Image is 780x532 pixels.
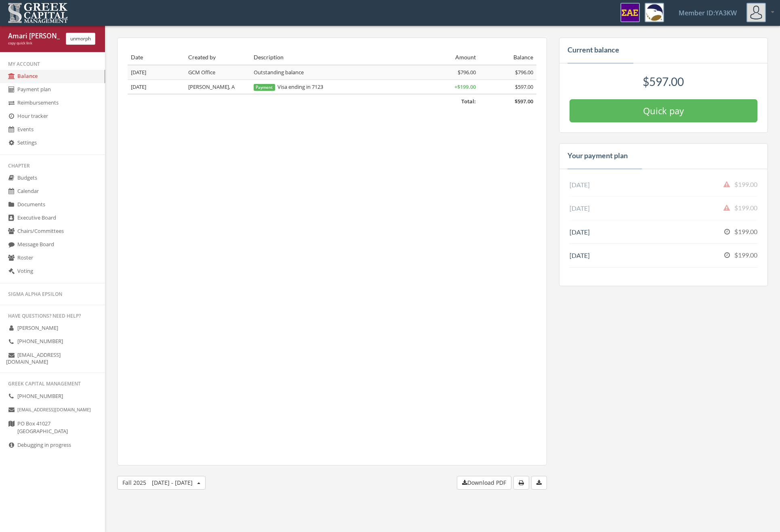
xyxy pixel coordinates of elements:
[458,69,476,76] span: $796.00
[643,75,684,88] span: $597.00
[250,65,422,80] td: Outstanding balance
[254,83,324,90] span: Visa ending in 7123
[188,53,247,61] div: Created by
[515,69,533,76] span: $796.00
[152,479,193,486] span: [DATE] - [DATE]
[425,53,476,61] div: Amount
[17,420,68,436] span: PO Box 41027 [GEOGRAPHIC_DATA]
[457,476,511,490] button: Download PDF
[131,53,182,61] div: Date
[185,65,250,80] td: GCM Office
[669,0,746,25] a: Member ID: YA3KW
[568,152,628,160] h4: Your payment plan
[17,406,91,413] small: [EMAIL_ADDRESS][DOMAIN_NAME]
[66,33,95,45] button: unmorph
[568,46,619,54] h4: Current balance
[570,228,757,236] h6: [DATE]
[482,53,533,61] div: Balance
[8,31,60,41] div: Amari [PERSON_NAME]
[515,83,533,90] span: $597.00
[128,80,185,94] td: [DATE]
[117,476,206,490] button: Fall 2025[DATE] - [DATE]
[734,204,757,212] span: $199.00
[570,99,757,122] button: Quick pay
[254,53,419,61] div: Description
[734,228,757,235] span: $199.00
[570,181,757,189] h6: [DATE]
[17,324,58,331] span: [PERSON_NAME]
[515,98,533,105] span: $597.00
[454,83,476,90] span: + $199.00
[570,252,757,259] h6: [DATE]
[128,94,479,109] td: Total:
[8,41,60,46] div: copy quick link
[734,180,757,188] span: $199.00
[122,479,193,486] span: Fall 2025
[128,65,185,80] td: [DATE]
[254,84,275,91] span: Payment
[188,83,235,90] span: [PERSON_NAME], A
[734,251,757,259] span: $199.00
[570,205,757,212] h6: [DATE]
